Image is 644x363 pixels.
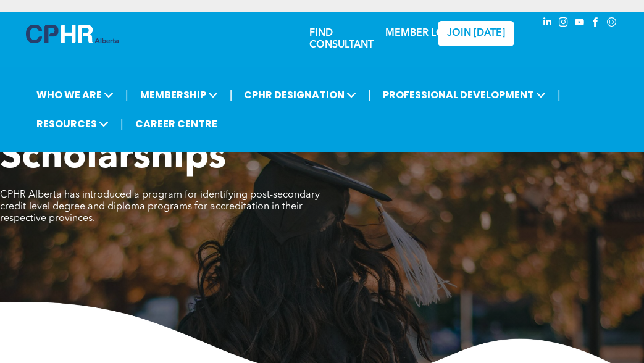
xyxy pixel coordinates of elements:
a: linkedin [541,15,554,32]
a: facebook [589,15,603,32]
li: | [120,111,123,136]
a: CAREER CENTRE [132,112,221,135]
span: CPHR DESIGNATION [240,83,360,106]
img: A blue and white logo for cp alberta [26,25,119,43]
span: PROFESSIONAL DEVELOPMENT [379,83,550,106]
span: JOIN [DATE] [447,28,505,40]
a: JOIN [DATE] [438,21,515,46]
a: youtube [573,15,587,32]
a: Social network [605,15,619,32]
span: MEMBERSHIP [136,83,222,106]
li: | [125,82,128,107]
span: RESOURCES [33,112,112,135]
a: FIND CONSULTANT [309,28,374,50]
li: | [230,82,233,107]
a: instagram [557,15,571,32]
a: MEMBER LOGIN [385,28,462,38]
li: | [368,82,371,107]
span: WHO WE ARE [33,83,117,106]
li: | [558,82,561,107]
